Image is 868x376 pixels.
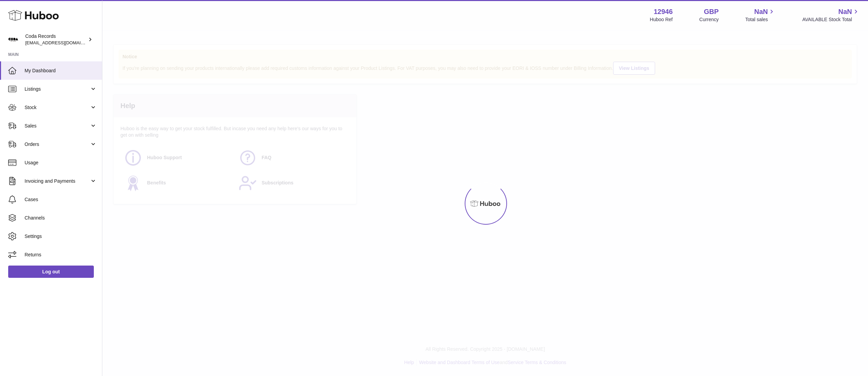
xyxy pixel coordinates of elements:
span: Returns [25,252,97,258]
a: Log out [8,266,94,278]
div: Coda Records [25,33,87,46]
span: Settings [25,233,97,240]
span: [EMAIL_ADDRESS][DOMAIN_NAME] [25,40,100,45]
span: My Dashboard [25,67,97,74]
div: Currency [699,16,719,23]
span: Orders [25,141,90,148]
img: haz@pcatmedia.com [8,34,18,45]
span: Stock [25,104,90,111]
a: NaN Total sales [745,7,776,23]
span: Channels [25,215,97,221]
a: NaN AVAILABLE Stock Total [802,7,860,23]
span: NaN [754,7,768,16]
span: Listings [25,86,90,92]
span: Invoicing and Payments [25,178,90,184]
span: NaN [838,7,852,16]
strong: GBP [704,7,719,16]
span: Usage [25,160,97,166]
span: Sales [25,123,90,129]
span: Total sales [745,16,776,23]
span: AVAILABLE Stock Total [802,16,860,23]
span: Cases [25,196,97,203]
div: Huboo Ref [650,16,673,23]
strong: 12946 [654,7,673,16]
